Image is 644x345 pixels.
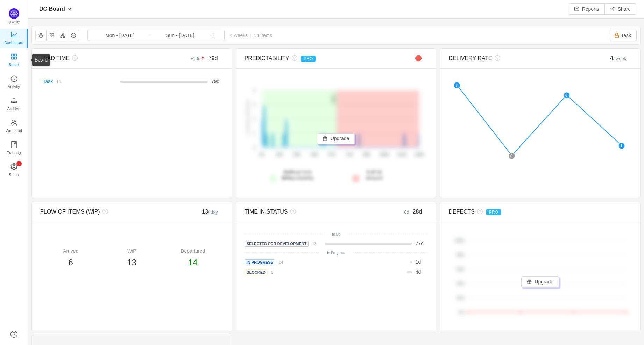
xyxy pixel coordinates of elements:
[40,247,101,255] div: Arrived
[10,119,17,126] i: icon: team
[40,55,70,61] span: LEAD TIME
[10,76,17,89] a: Activity
[69,258,73,267] span: 6
[246,100,250,136] text: # of items delivered
[492,55,500,61] i: icon: question-circle
[245,259,275,265] span: In Progress
[404,209,412,215] small: 0d
[10,163,17,170] i: icon: setting
[127,258,136,267] span: 13
[6,124,22,138] span: Workload
[68,30,79,41] button: icon: message
[521,276,559,288] button: icon: giftUpgrade
[311,152,318,157] tspan: 43d
[10,97,17,104] i: icon: gold
[245,208,382,216] div: TIME IN STATUS
[282,169,314,181] span: lead time
[271,270,273,274] small: 3
[10,53,17,67] a: Board
[457,296,465,300] tspan: 20%
[46,30,57,41] button: icon: appstore
[486,209,501,215] span: PRO
[289,55,297,61] i: icon: question-circle
[245,54,382,63] div: PREDICTABILITY
[455,238,465,243] tspan: 100%
[448,54,586,63] div: DELIVERY RATE
[282,175,314,181] span: probability
[331,232,340,236] small: To Do
[245,269,268,275] span: Blocked
[70,55,78,61] i: icon: question-circle
[162,247,224,255] div: Departured
[459,310,465,314] tspan: 0%
[10,75,17,82] i: icon: history
[327,251,345,255] small: In Progress
[67,7,71,11] i: icon: down
[101,247,163,255] div: WiP
[10,142,17,156] a: Training
[475,209,483,214] i: icon: question-circle
[253,103,255,107] tspan: 3
[312,242,316,246] small: 13
[253,88,255,93] tspan: 4
[4,36,23,50] span: Dashboard
[276,152,283,157] tspan: 15d
[35,30,47,41] button: icon: setting
[188,258,198,267] span: 14
[293,152,300,157] tspan: 29d
[279,260,283,264] small: 14
[614,33,620,38] img: 10323
[253,145,255,150] tspan: 0
[8,80,20,94] span: Activity
[211,79,217,84] span: 79
[275,259,283,265] a: 14
[225,33,277,38] span: 4 weeks
[328,152,335,157] tspan: 57d
[245,241,309,247] span: Selected for Development
[416,269,418,275] span: 4
[40,208,178,216] div: FLOW OF ITEMS (WiP)
[284,169,292,175] strong: 61d
[610,55,626,61] span: 4
[253,131,255,135] tspan: 1
[288,209,296,214] i: icon: question-circle
[416,259,418,265] span: 1
[9,58,19,72] span: Board
[10,164,17,178] a: icon: settingSetup
[10,141,17,148] i: icon: book
[43,79,53,84] a: Task
[415,55,422,61] span: 🔴
[211,33,215,38] i: icon: calendar
[366,169,383,181] span: delayed
[211,79,219,84] span: d
[457,281,465,286] tspan: 40%
[56,80,61,84] small: 14
[178,208,224,216] div: 13
[16,161,22,166] sup: 1
[268,269,273,275] a: 3
[39,3,65,15] span: DC Board
[53,79,61,84] a: 14
[569,3,605,15] button: icon: mailReports
[152,31,208,39] input: End date
[397,152,406,157] tspan: 114d
[8,20,20,24] span: Quantify
[613,56,626,61] small: / week
[10,98,17,112] a: Archive
[190,56,208,61] small: +10d
[253,117,255,121] tspan: 2
[10,31,17,45] a: Dashboard
[363,152,370,157] tspan: 86d
[457,267,465,271] tspan: 60%
[18,161,20,166] p: 1
[9,8,19,19] img: Quantify
[92,31,148,39] input: Start date
[259,152,264,157] tspan: 0d
[379,152,389,157] tspan: 100d
[414,152,424,157] tspan: 128d
[610,30,637,41] button: Task
[366,169,382,175] strong: 3 of 11
[10,331,17,338] a: icon: question-circle
[416,259,421,265] span: d
[57,30,68,41] button: icon: apartment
